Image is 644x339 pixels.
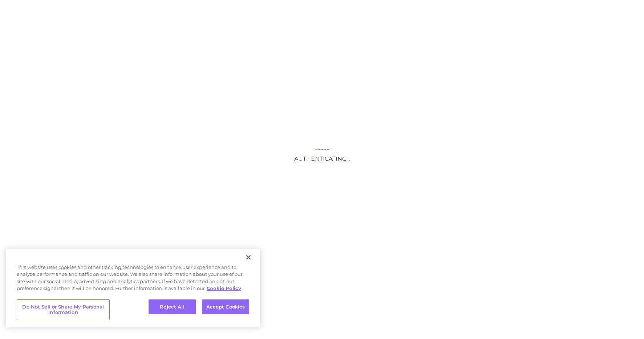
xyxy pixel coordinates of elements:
[17,299,110,320] button: Do Not Sell or Share My Personal Information
[149,299,196,315] button: Reject All
[207,285,241,291] a: More information about your privacy, opens in a new tab
[6,249,260,327] div: Privacy
[6,249,260,327] div: Cookie banner
[202,299,249,315] button: Accept Cookies
[6,264,260,296] div: This website uses cookies and other tracking technologies to enhance user experience and to analy...
[240,249,256,265] button: Close
[250,155,395,162] h3: Authenticating...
